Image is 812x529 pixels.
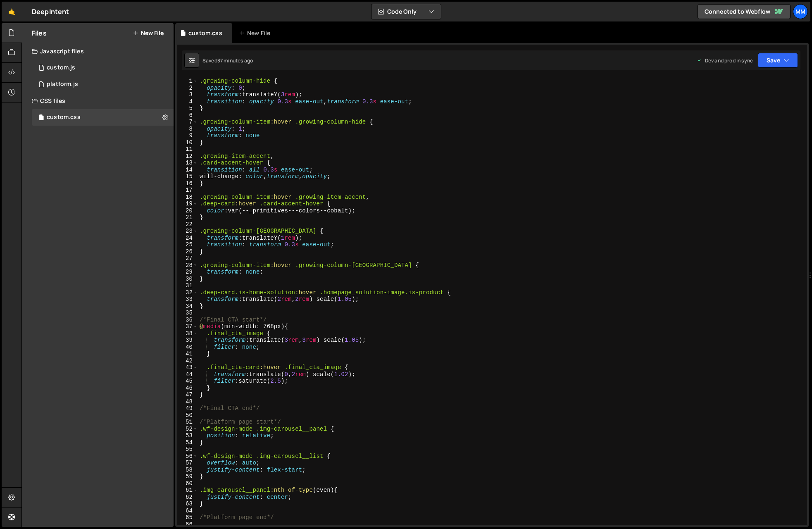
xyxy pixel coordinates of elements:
h2: Files [32,29,47,38]
div: Saved [202,57,253,64]
div: 12 [177,153,198,160]
div: 56 [177,453,198,460]
div: 49 [177,405,198,412]
a: Connected to Webflow [698,4,791,19]
div: 37 minutes ago [217,57,253,64]
div: 32 [177,289,198,296]
div: 16711/45679.js [32,60,174,76]
div: 19 [177,200,198,207]
div: 25 [177,241,198,248]
div: 63 [177,500,198,508]
div: 64 [177,508,198,515]
div: 20 [177,207,198,214]
div: 18 [177,194,198,201]
a: 🤙 [2,2,22,21]
div: 51 [177,419,198,426]
div: 6 [177,112,198,119]
div: platform.js [47,81,78,88]
div: 46 [177,385,198,392]
div: 3 [177,91,198,98]
div: 22 [177,221,198,228]
div: custom.css [188,29,222,37]
div: 40 [177,344,198,351]
div: 7 [177,119,198,126]
div: 5 [177,105,198,112]
div: 16711/45677.css [32,109,174,126]
div: 47 [177,391,198,398]
div: 43 [177,364,198,371]
div: 41 [177,350,198,357]
div: 36 [177,317,198,324]
div: 8 [177,126,198,133]
div: 16 [177,180,198,187]
div: 37 [177,323,198,330]
div: custom.js [47,64,75,71]
div: Javascript files [22,43,174,60]
div: 4 [177,98,198,105]
div: 35 [177,310,198,317]
div: 23 [177,228,198,235]
div: 33 [177,296,198,303]
div: 11 [177,146,198,153]
div: 44 [177,371,198,378]
div: 42 [177,357,198,365]
div: 45 [177,378,198,385]
div: 21 [177,214,198,221]
button: New File [133,30,164,36]
div: 54 [177,439,198,446]
div: 29 [177,269,198,276]
div: 53 [177,432,198,439]
div: 16711/45799.js [32,76,174,93]
div: 59 [177,473,198,480]
div: 52 [177,426,198,433]
div: 17 [177,187,198,194]
div: 60 [177,480,198,487]
div: 24 [177,235,198,242]
div: 13 [177,160,198,167]
div: 30 [177,276,198,283]
div: 14 [177,167,198,174]
div: 57 [177,460,198,467]
div: 62 [177,494,198,501]
a: mm [793,4,808,19]
div: 27 [177,255,198,262]
div: 65 [177,514,198,521]
div: Dev and prod in sync [697,57,753,64]
div: 1 [177,78,198,85]
div: 26 [177,248,198,255]
button: Save [758,53,798,68]
div: custom.css [47,114,81,121]
div: New File [239,29,274,37]
button: Code Only [371,4,441,19]
div: 39 [177,337,198,344]
div: 2 [177,85,198,92]
div: DeepIntent [32,7,69,17]
div: 58 [177,467,198,474]
div: CSS files [22,93,174,109]
div: 38 [177,330,198,337]
div: 55 [177,446,198,453]
div: 34 [177,303,198,310]
div: 28 [177,262,198,269]
div: 66 [177,521,198,528]
div: 15 [177,173,198,180]
div: 31 [177,282,198,289]
div: 61 [177,487,198,494]
div: 50 [177,412,198,419]
div: 9 [177,132,198,139]
div: 48 [177,398,198,405]
div: 10 [177,139,198,146]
